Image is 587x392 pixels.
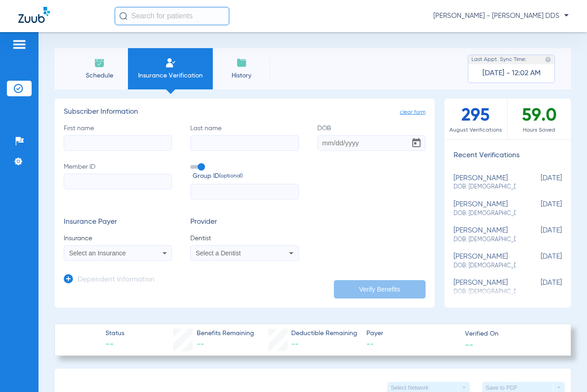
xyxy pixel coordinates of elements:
[291,341,299,348] span: --
[64,135,172,151] input: First name
[366,329,457,338] span: Payer
[545,56,551,63] img: last sync help info
[516,174,562,191] span: [DATE]
[12,39,27,50] img: hamburger-icon
[400,108,426,117] span: clear form
[69,249,126,257] span: Select an Insurance
[465,340,473,349] span: --
[196,249,241,257] span: Select a Dentist
[64,124,172,151] label: First name
[508,99,571,139] div: 59.0
[219,171,243,181] small: (optional)
[516,253,562,270] span: [DATE]
[64,234,172,243] span: Insurance
[454,226,516,243] div: [PERSON_NAME]
[105,329,124,338] span: Status
[64,108,426,117] h3: Subscriber Information
[433,11,569,21] span: [PERSON_NAME] - [PERSON_NAME] DDS
[220,71,263,80] span: History
[317,124,426,151] label: DOB
[190,124,299,151] label: Last name
[291,329,357,338] span: Deductible Remaining
[454,236,516,244] span: DOB: [DEMOGRAPHIC_DATA]
[115,7,229,25] input: Search for patients
[444,151,571,160] h3: Recent Verifications
[197,329,254,338] span: Benefits Remaining
[471,55,526,64] span: Last Appt. Sync Time:
[541,348,587,392] iframe: Chat Widget
[190,135,299,151] input: Last name
[190,234,299,243] span: Dentist
[78,276,155,285] h3: Dependent Information
[78,71,121,80] span: Schedule
[64,162,172,200] label: Member ID
[407,134,426,152] button: Open calendar
[165,57,176,68] img: Manual Insurance Verification
[236,57,247,68] img: History
[454,253,516,270] div: [PERSON_NAME]
[454,279,516,296] div: [PERSON_NAME]
[516,279,562,296] span: [DATE]
[94,57,105,68] img: Schedule
[454,183,516,191] span: DOB: [DEMOGRAPHIC_DATA]
[454,200,516,217] div: [PERSON_NAME]
[516,200,562,217] span: [DATE]
[465,329,556,339] span: Verified On
[190,218,299,227] h3: Provider
[119,12,127,20] img: Search Icon
[508,126,571,135] span: Hours Saved
[444,99,508,139] div: 295
[482,69,541,78] span: [DATE] - 12:02 AM
[516,226,562,243] span: [DATE]
[193,171,299,181] span: Group ID
[105,339,124,350] span: --
[197,341,204,348] span: --
[317,135,426,151] input: DOBOpen calendar
[454,262,516,270] span: DOB: [DEMOGRAPHIC_DATA]
[64,218,172,227] h3: Insurance Payer
[334,280,426,298] button: Verify Benefits
[18,7,50,23] img: Zuub Logo
[454,174,516,191] div: [PERSON_NAME]
[454,210,516,218] span: DOB: [DEMOGRAPHIC_DATA]
[135,71,206,80] span: Insurance Verification
[366,339,457,350] span: --
[444,126,507,135] span: August Verifications
[64,174,172,189] input: Member ID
